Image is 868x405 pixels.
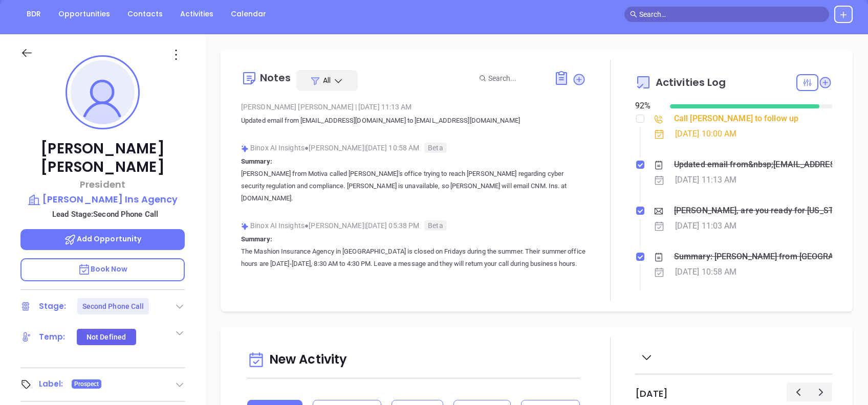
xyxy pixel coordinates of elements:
div: Label: [39,376,63,392]
input: Search... [488,73,542,84]
div: New Activity [247,347,580,373]
div: Notes [260,73,291,83]
p: [PERSON_NAME] [PERSON_NAME] [20,140,185,176]
div: Binox AI Insights [PERSON_NAME] | [DATE] 10:58 AM [241,140,586,155]
p: The Mashion Insurance Agency in [GEOGRAPHIC_DATA] is closed on Fridays during the summer. Their s... [241,245,586,270]
div: [PERSON_NAME] [PERSON_NAME] [DATE] 11:13 AM [241,99,586,115]
span: | [355,103,357,111]
button: Previous day [787,382,810,401]
a: Opportunities [52,6,116,22]
div: Temp: [39,329,66,345]
img: svg%3e [241,145,249,152]
b: Summary: [241,235,272,243]
span: ● [305,221,309,230]
div: Call [PERSON_NAME] to follow up [674,111,798,126]
a: Activities [174,6,220,22]
span: search [630,11,637,18]
span: Add Opportunity [64,234,142,244]
button: Next day [809,382,832,401]
span: Beta [424,143,446,153]
span: ● [305,144,309,152]
div: Binox AI Insights [PERSON_NAME] | [DATE] 05:38 PM [241,218,586,233]
a: [PERSON_NAME] Ins Agency [20,192,185,207]
b: Summary: [241,157,272,165]
p: Lead Stage: Second Phone Call [26,208,185,221]
img: profile-user [71,60,135,124]
div: [DATE] 10:00 AM [675,126,737,142]
span: Activities Log [656,77,726,87]
span: Prospect [74,378,99,390]
span: All [323,75,331,85]
div: Stage: [39,299,67,314]
p: President [20,177,185,191]
p: Updated email from [EMAIL_ADDRESS][DOMAIN_NAME] to [EMAIL_ADDRESS][DOMAIN_NAME] [241,115,586,127]
div: [PERSON_NAME], are you ready for [US_STATE]’ compliance requirement? [674,203,835,218]
div: [DATE] 11:13 AM [675,172,737,188]
h2: [DATE] [635,388,668,399]
span: Beta [424,220,446,231]
div: [DATE] 10:58 AM [675,264,737,280]
img: svg%3e [241,222,249,230]
p: [PERSON_NAME] from Motiva called [PERSON_NAME]'s office trying to reach [PERSON_NAME] regarding c... [241,168,586,205]
div: Not Defined [86,329,126,345]
div: Second Phone Call [82,298,144,314]
div: Updated email from&nbsp;[EMAIL_ADDRESS][DOMAIN_NAME] to [EMAIL_ADDRESS][DOMAIN_NAME] [674,157,835,172]
div: 92 % [635,100,658,112]
input: Search… [639,9,823,20]
a: Calendar [225,6,272,22]
div: Summary: [PERSON_NAME] from [GEOGRAPHIC_DATA] called [PERSON_NAME]'s office trying to reach [PERS... [674,249,835,264]
div: [DATE] 11:03 AM [675,218,737,234]
a: Contacts [121,6,169,22]
span: Book Now [78,264,128,274]
a: BDR [20,6,47,22]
